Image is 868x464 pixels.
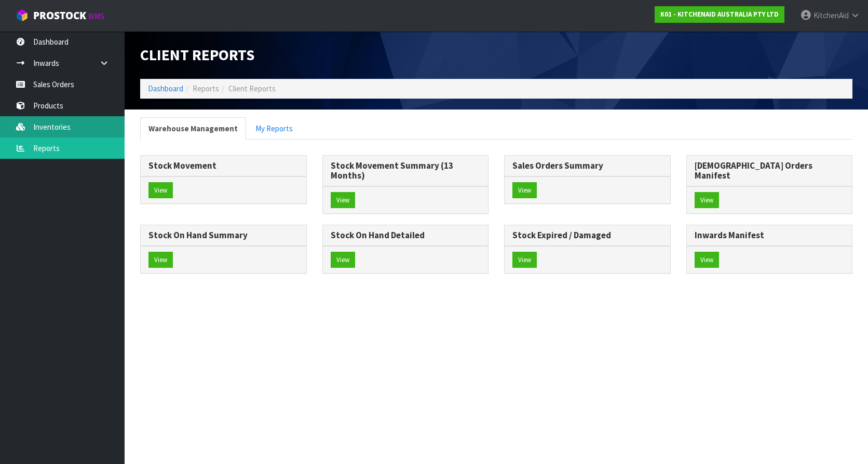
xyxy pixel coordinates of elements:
[148,182,173,199] button: View
[695,230,845,240] h3: Inwards Manifest
[33,9,86,22] span: ProStock
[193,84,219,93] span: Reports
[331,161,481,180] h3: Stock Movement Summary (13 Months)
[331,192,355,209] button: View
[660,10,779,19] strong: K01 - KITCHENAID AUSTRALIA PTY LTD
[247,117,301,140] a: My Reports
[148,84,183,93] a: Dashboard
[140,117,246,140] a: Warehouse Management
[512,182,537,199] button: View
[695,252,719,268] button: View
[148,252,173,268] button: View
[148,161,299,171] h3: Stock Movement
[512,230,662,240] h3: Stock Expired / Damaged
[512,252,537,268] button: View
[695,161,845,180] h3: [DEMOGRAPHIC_DATA] Orders Manifest
[695,192,719,209] button: View
[140,45,254,64] span: Client Reports
[331,252,355,268] button: View
[813,10,849,20] span: KitchenAid
[88,11,104,21] small: WMS
[16,9,29,22] img: cube-alt.png
[148,230,299,240] h3: Stock On Hand Summary
[331,230,481,240] h3: Stock On Hand Detailed
[228,84,276,93] span: Client Reports
[512,161,662,171] h3: Sales Orders Summary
